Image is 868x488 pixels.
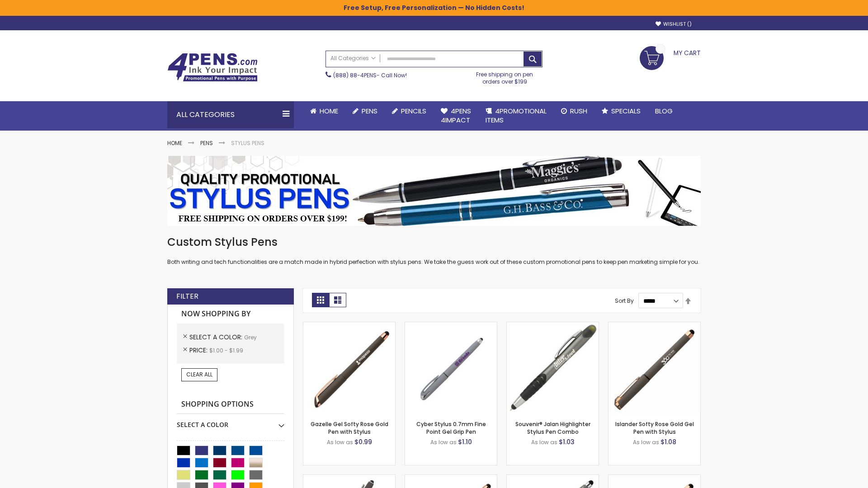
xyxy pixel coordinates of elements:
[507,322,599,414] img: Souvenir® Jalan Highlighter Stylus Pen Combo-Grey
[177,395,284,414] strong: Shopping Options
[430,438,457,446] span: As low as
[615,297,634,305] label: Sort By
[660,437,676,446] span: $1.08
[320,106,338,116] span: Home
[609,322,700,329] a: Islander Softy Rose Gold Gel Pen with Stylus-Grey
[333,71,407,79] span: - Call Now!
[327,438,353,446] span: As low as
[167,139,182,147] a: Home
[458,437,472,446] span: $1.10
[167,53,258,82] img: 4Pens Custom Pens and Promotional Products
[303,474,395,482] a: Custom Soft Touch® Metal Pens with Stylus-Grey
[609,322,700,414] img: Islander Softy Rose Gold Gel Pen with Stylus-Grey
[405,322,497,329] a: Cyber Stylus 0.7mm Fine Point Gel Grip Pen-Grey
[176,291,198,301] strong: Filter
[594,101,648,121] a: Specials
[656,21,692,28] a: Wishlist
[167,101,294,128] div: All Categories
[186,371,212,378] span: Clear All
[167,156,701,226] img: Stylus Pens
[486,106,547,125] span: 4PROMOTIONAL ITEMS
[416,420,486,435] a: Cyber Stylus 0.7mm Fine Point Gel Grip Pen
[434,101,478,131] a: 4Pens4impact
[177,305,284,324] strong: Now Shopping by
[354,437,372,446] span: $0.99
[478,101,554,131] a: 4PROMOTIONALITEMS
[655,106,673,116] span: Blog
[609,474,700,482] a: Islander Softy Rose Gold Gel Pen with Stylus - ColorJet Imprint-Grey
[326,51,380,66] a: All Categories
[362,106,377,116] span: Pens
[615,420,694,435] a: Islander Softy Rose Gold Gel Pen with Stylus
[559,437,575,446] span: $1.03
[167,235,701,249] h1: Custom Stylus Pens
[231,139,264,147] strong: Stylus Pens
[311,420,388,435] a: Gazelle Gel Softy Rose Gold Pen with Stylus
[177,414,284,429] div: Select A Color
[167,235,701,266] div: Both writing and tech functionalities are a match made in hybrid perfection with stylus pens. We ...
[633,438,659,446] span: As low as
[611,106,641,116] span: Specials
[405,322,497,414] img: Cyber Stylus 0.7mm Fine Point Gel Grip Pen-Grey
[209,347,243,354] span: $1.00 - $1.99
[441,106,471,125] span: 4Pens 4impact
[405,474,497,482] a: Gazelle Gel Softy Rose Gold Pen with Stylus - ColorJet-Grey
[333,71,377,79] a: (888) 88-4PENS
[648,101,680,121] a: Blog
[554,101,594,121] a: Rush
[303,101,345,121] a: Home
[345,101,385,121] a: Pens
[401,106,426,116] span: Pencils
[570,106,587,116] span: Rush
[244,333,257,341] span: Grey
[189,346,209,355] span: Price
[507,474,599,482] a: Minnelli Softy Pen with Stylus - Laser Engraved-Grey
[385,101,434,121] a: Pencils
[330,55,376,62] span: All Categories
[189,333,244,342] span: Select A Color
[303,322,395,329] a: Gazelle Gel Softy Rose Gold Pen with Stylus-Grey
[531,438,557,446] span: As low as
[303,322,395,414] img: Gazelle Gel Softy Rose Gold Pen with Stylus-Grey
[181,368,217,381] a: Clear All
[312,293,329,307] strong: Grid
[467,67,543,85] div: Free shipping on pen orders over $199
[507,322,599,329] a: Souvenir® Jalan Highlighter Stylus Pen Combo-Grey
[200,139,213,147] a: Pens
[515,420,590,435] a: Souvenir® Jalan Highlighter Stylus Pen Combo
